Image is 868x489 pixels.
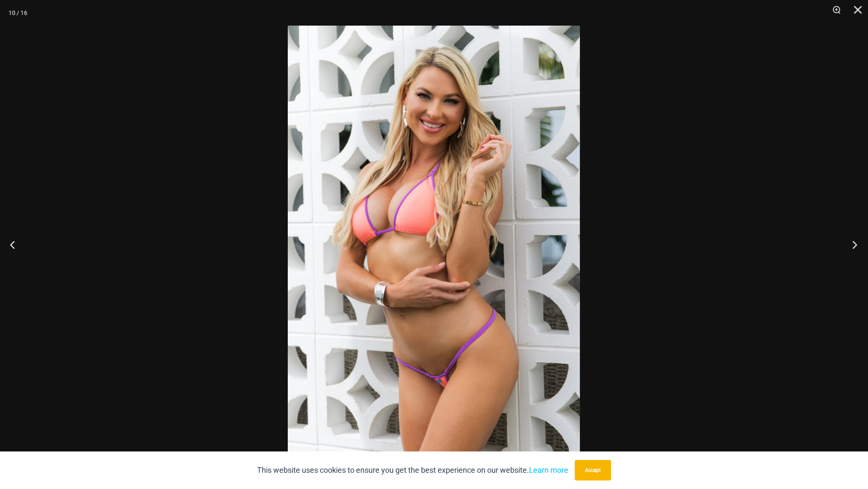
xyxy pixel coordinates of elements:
img: Wild Card Neon Bliss 312 Top 457 Micro 01 [288,26,580,463]
div: 10 / 16 [9,6,27,19]
button: Next [836,223,868,266]
p: This website uses cookies to ensure you get the best experience on our website. [257,464,568,477]
button: Accept [575,460,611,480]
a: Learn more [529,466,568,474]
